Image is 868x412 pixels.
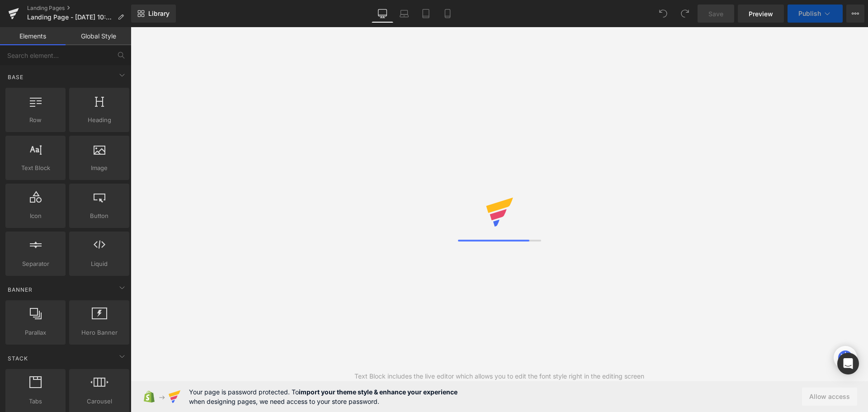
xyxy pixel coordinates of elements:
[299,388,458,396] strong: import your theme style & enhance your experience
[749,9,773,19] span: Preview
[654,5,672,23] button: Undo
[8,328,63,337] span: Parallax
[837,353,859,374] div: Open Intercom Messenger
[8,163,63,173] span: Text Block
[66,27,131,45] a: Global Style
[27,14,114,21] span: Landing Page - [DATE] 10:06:05
[415,5,437,23] a: Tablet
[72,397,127,406] span: Carousel
[788,5,843,23] button: Publish
[72,115,127,125] span: Heading
[131,5,176,23] a: New Library
[354,371,644,381] div: Text Block includes the live editor which allows you to edit the font style right in the editing ...
[372,5,393,23] a: Desktop
[393,5,415,23] a: Laptop
[846,5,864,23] button: More
[72,163,127,173] span: Image
[189,387,458,406] span: Your page is password protected. To when designing pages, we need access to your store password.
[437,5,458,23] a: Mobile
[148,9,170,18] span: Library
[676,5,694,23] button: Redo
[72,259,127,269] span: Liquid
[8,115,63,125] span: Row
[802,388,857,406] button: Allow access
[798,10,821,17] span: Publish
[7,73,24,81] span: Base
[8,211,63,221] span: Icon
[7,285,33,294] span: Banner
[72,328,127,337] span: Hero Banner
[27,5,131,12] a: Landing Pages
[72,211,127,221] span: Button
[738,5,784,23] a: Preview
[708,9,723,19] span: Save
[8,397,63,406] span: Tabs
[8,259,63,269] span: Separator
[7,354,29,363] span: Stack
